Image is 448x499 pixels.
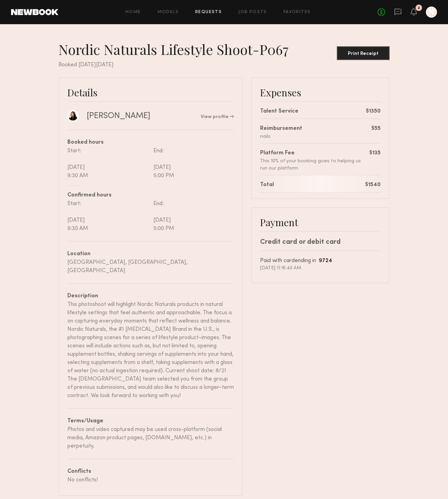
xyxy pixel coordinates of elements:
[58,61,390,69] div: Booked [DATE][DATE]
[67,250,234,258] div: Location
[125,10,141,15] a: Home
[67,425,234,450] div: Photos and video captured may be used cross-platform (social media, Amazon product pages, [DOMAIN...
[67,138,234,147] div: Booked hours
[67,147,151,180] div: Start: [DATE] 9:30 AM
[369,149,381,157] div: $135
[67,292,234,300] div: Description
[260,157,369,172] div: This 10% of your booking goes to helping us run our platform
[426,7,437,18] a: N
[67,417,234,425] div: Terms/Usage
[418,6,420,10] div: 2
[67,200,151,233] div: Start: [DATE] 9:30 AM
[260,181,274,189] div: Total
[260,107,298,116] div: Talent Service
[340,51,387,56] div: Print Receipt
[365,181,381,189] div: $1540
[201,115,234,119] a: View profile
[260,257,381,265] div: Paid with card ending in
[238,10,267,15] a: Job Posts
[319,258,332,263] b: 9724
[260,133,302,140] div: nails
[67,476,234,484] div: No conflicts!
[371,125,381,133] div: $55
[58,41,294,58] div: Nordic Naturals Lifestyle Shoot-P067
[260,216,381,228] div: Payment
[67,468,234,476] div: Conflicts
[151,147,234,180] div: End: [DATE] 5:00 PM
[67,258,234,275] div: [GEOGRAPHIC_DATA], [GEOGRAPHIC_DATA], [GEOGRAPHIC_DATA]
[67,86,234,98] div: Details
[195,10,222,15] a: Requests
[67,300,234,400] div: This photoshoot will highlight Nordic Naturals products in natural lifestyle settings that feel a...
[260,86,381,98] div: Expenses
[67,191,234,200] div: Confirmed hours
[366,107,381,116] div: $1350
[284,10,311,15] a: Favorites
[260,125,302,133] div: Reimbursement
[151,200,234,233] div: End: [DATE] 5:00 PM
[260,237,381,248] div: Credit card or debit card
[87,111,150,121] div: [PERSON_NAME]
[260,149,369,157] div: Platform Fee
[158,10,179,15] a: Models
[337,46,390,60] button: Print Receipt
[260,265,381,271] div: [DATE] 11:16:43 AM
